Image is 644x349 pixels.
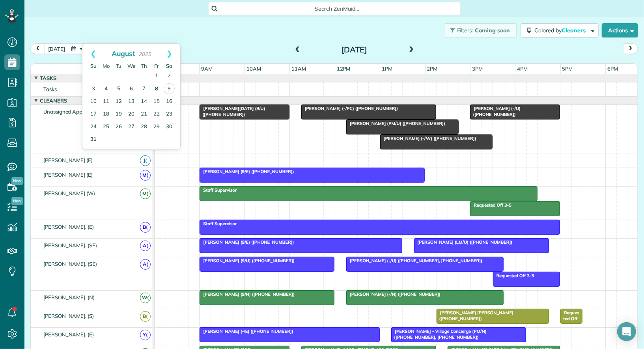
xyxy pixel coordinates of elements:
[560,310,579,321] span: Requested Off
[100,83,112,95] a: 4
[138,95,150,108] a: 14
[414,239,513,245] span: [PERSON_NAME] (LM/U) ([PHONE_NUMBER])
[42,313,95,319] span: [PERSON_NAME]. (S)
[42,261,99,267] span: [PERSON_NAME]. (SE)
[150,95,163,108] a: 15
[515,65,529,72] span: 4pm
[305,45,404,54] h2: [DATE]
[125,95,138,108] a: 13
[82,44,104,63] a: Prev
[521,23,599,37] button: Colored byCleaners
[100,108,112,121] a: 18
[199,221,237,226] span: Staff Supervisor
[380,65,394,72] span: 1pm
[45,43,69,54] button: [DATE]
[42,172,94,178] span: [PERSON_NAME] (E)
[199,328,294,334] span: [PERSON_NAME] (-/E) ([PHONE_NUMBER])
[138,83,150,95] a: 7
[150,70,163,82] a: 1
[42,157,94,163] span: [PERSON_NAME] (E)
[199,169,294,174] span: [PERSON_NAME] (9/E) ([PHONE_NUMBER])
[38,75,58,81] span: Tasks
[112,108,125,121] a: 19
[470,106,521,117] span: [PERSON_NAME] (-/U) ([PHONE_NUMBER])
[141,63,147,69] span: Thursday
[346,258,483,263] span: [PERSON_NAME] (-/U) ([PHONE_NUMBER], [PHONE_NUMBER])
[138,51,151,57] span: 2025
[606,65,620,72] span: 6pm
[140,188,151,199] span: M(
[42,294,96,300] span: [PERSON_NAME]. (N)
[493,273,535,278] span: Requested Off 3-5
[140,170,151,181] span: M(
[200,65,214,72] span: 9am
[125,108,138,121] a: 20
[87,133,100,146] a: 31
[100,121,112,133] a: 25
[127,63,135,69] span: Wednesday
[42,242,99,248] span: [PERSON_NAME]. (SE)
[42,224,95,230] span: [PERSON_NAME]. (E)
[426,65,439,72] span: 2pm
[199,291,295,297] span: [PERSON_NAME] (9/N) ([PHONE_NUMBER])
[42,190,97,196] span: [PERSON_NAME] (W)
[87,95,100,108] a: 10
[140,241,151,251] span: A(
[38,97,69,104] span: Cleaners
[470,65,484,72] span: 3pm
[140,330,151,340] span: Y(
[199,187,237,193] span: Staff Supervisor
[87,108,100,121] a: 17
[11,177,23,185] span: New
[112,83,125,95] a: 5
[623,43,638,54] button: next
[150,108,163,121] a: 22
[150,83,163,95] a: 8
[199,106,265,117] span: [PERSON_NAME][DATE] (9/U) ([PHONE_NUMBER])
[112,95,125,108] a: 12
[42,86,58,92] span: Tasks
[140,311,151,322] span: B(
[154,63,159,69] span: Friday
[11,197,23,205] span: New
[125,83,138,95] a: 6
[90,63,97,69] span: Sunday
[602,23,638,37] button: Actions
[346,291,441,297] span: [PERSON_NAME] (-/N) ([PHONE_NUMBER])
[436,310,513,321] span: [PERSON_NAME] [PERSON_NAME] ([PHONE_NUMBER])
[475,27,510,34] span: Coming soon
[470,202,512,208] span: Requested Off 3-5
[457,27,474,34] span: Filters:
[562,27,587,34] span: Cleaners
[199,239,294,245] span: [PERSON_NAME] (9/E) ([PHONE_NUMBER])
[100,95,112,108] a: 11
[87,83,100,95] a: 3
[163,70,175,82] a: 2
[163,108,175,121] a: 23
[140,155,151,166] span: J(
[561,65,575,72] span: 5pm
[103,63,110,69] span: Monday
[30,43,45,54] button: prev
[42,331,95,338] span: [PERSON_NAME]. (E)
[116,63,122,69] span: Tuesday
[159,44,180,63] a: Next
[166,63,172,69] span: Saturday
[150,121,163,133] a: 29
[380,136,477,141] span: [PERSON_NAME] (-/W) ([PHONE_NUMBER])
[140,259,151,270] span: A(
[301,106,399,111] span: [PERSON_NAME] (-/PC) ([PHONE_NUMBER])
[617,322,636,341] div: Open Intercom Messenger
[138,108,150,121] a: 21
[138,121,150,133] a: 28
[346,121,446,126] span: [PERSON_NAME] (PM/U) ([PHONE_NUMBER])
[335,65,352,72] span: 12pm
[164,83,175,94] a: 9
[42,108,108,115] span: Unassigned Appointments
[290,65,308,72] span: 11am
[199,258,295,263] span: [PERSON_NAME] (9/U) ([PHONE_NUMBER])
[391,328,487,340] span: [PERSON_NAME] - Village Concierge (PM/N) ([PHONE_NUMBER], [PHONE_NUMBER])
[125,121,138,133] a: 27
[534,27,588,34] span: Colored by
[112,49,135,58] span: August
